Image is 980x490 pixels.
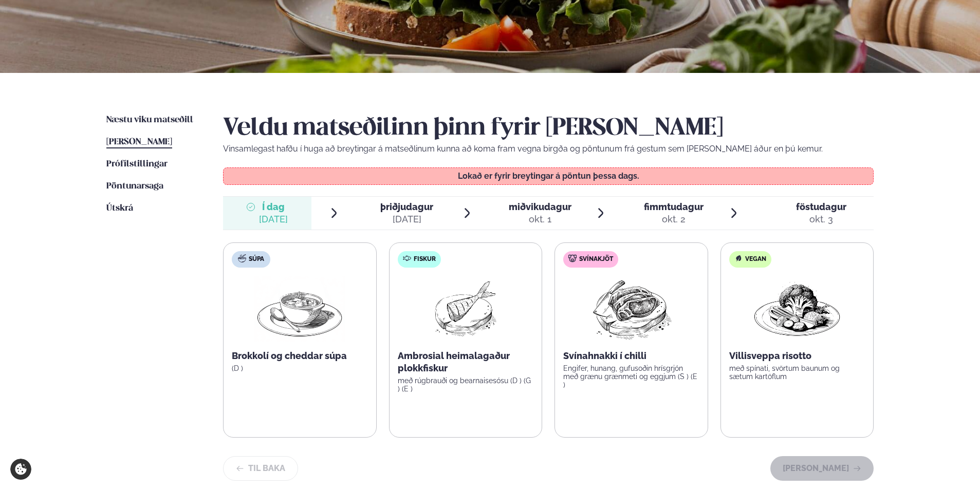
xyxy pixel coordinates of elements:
div: [DATE] [380,213,433,225]
span: Vegan [745,255,766,263]
button: Til baka [223,456,298,481]
p: Svínahnakki í chilli [563,350,699,362]
button: [PERSON_NAME] [770,456,874,481]
a: Pöntunarsaga [106,180,163,193]
h2: Veldu matseðilinn þinn fyrir [PERSON_NAME] [223,114,874,143]
span: [PERSON_NAME] [106,138,172,146]
div: [DATE] [259,213,288,225]
img: Pork-Meat.png [586,276,677,342]
img: pork.svg [568,254,577,262]
div: okt. 3 [796,213,846,225]
p: Engifer, hunang, gufusoðin hrísgrjón með grænu grænmeti og eggjum (S ) (E ) [563,364,699,389]
img: fish.svg [403,254,411,262]
div: okt. 1 [509,213,571,225]
span: Pöntunarsaga [106,182,163,191]
p: Brokkolí og cheddar súpa [232,350,368,362]
a: Prófílstillingar [106,158,168,171]
span: fimmtudagur [644,201,704,212]
div: okt. 2 [644,213,704,225]
img: Vegan.svg [734,254,743,262]
p: (D ) [232,364,368,372]
p: Lokað er fyrir breytingar á pöntun þessa dags. [234,172,863,180]
img: soup.svg [238,254,246,262]
span: Útskrá [106,204,133,213]
p: Ambrosial heimalagaður plokkfiskur [398,350,534,374]
span: Næstu viku matseðill [106,116,193,124]
span: Súpa [249,255,264,263]
span: Í dag [259,201,288,213]
img: fish.png [433,276,498,342]
a: Útskrá [106,202,133,215]
span: föstudagur [796,201,846,212]
p: Vinsamlegast hafðu í huga að breytingar á matseðlinum kunna að koma fram vegna birgða og pöntunum... [223,143,874,155]
img: Vegan.png [752,276,842,342]
a: [PERSON_NAME] [106,136,172,148]
span: Fiskur [414,255,436,263]
img: Soup.png [254,276,345,342]
a: Cookie settings [10,459,31,480]
a: Næstu viku matseðill [106,114,193,126]
span: þriðjudagur [380,201,433,212]
span: miðvikudagur [509,201,571,212]
p: með rúgbrauði og bearnaisesósu (D ) (G ) (E ) [398,376,534,393]
p: Villisveppa risotto [729,350,865,362]
span: Svínakjöt [579,255,613,263]
span: Prófílstillingar [106,160,168,168]
p: með spínati, svörtum baunum og sætum kartöflum [729,364,865,381]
